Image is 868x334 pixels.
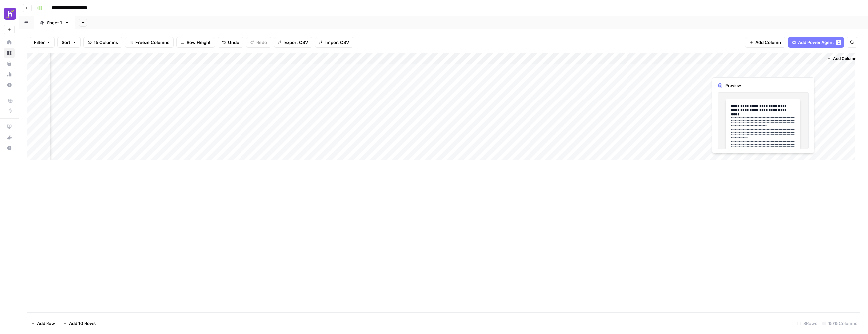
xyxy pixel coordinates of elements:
[187,39,211,46] span: Row Height
[833,56,856,62] span: Add Column
[4,5,15,22] button: Workspace: Homebase
[69,320,96,327] span: Add 10 Rows
[34,16,75,29] a: Sheet 1
[284,39,308,46] span: Export CSV
[176,37,215,48] button: Row Height
[135,39,169,46] span: Freeze Columns
[27,318,59,329] button: Add Row
[218,37,243,48] button: Undo
[4,69,15,80] a: Usage
[37,320,55,327] span: Add Row
[4,58,15,69] a: Your Data
[4,37,15,48] a: Home
[256,39,267,46] span: Redo
[4,48,15,58] a: Browse
[30,37,55,48] button: Filter
[228,39,239,46] span: Undo
[59,318,100,329] button: Add 10 Rows
[4,80,15,90] a: Settings
[274,37,312,48] button: Export CSV
[745,37,785,48] button: Add Column
[795,318,820,329] div: 8 Rows
[824,54,859,63] button: Add Column
[4,132,15,143] button: What's new?
[125,37,174,48] button: Freeze Columns
[4,143,15,153] button: Help + Support
[325,39,349,46] span: Import CSV
[820,318,860,329] div: 15/15 Columns
[47,19,62,26] div: Sheet 1
[246,37,271,48] button: Redo
[315,37,353,48] button: Import CSV
[57,37,81,48] button: Sort
[836,40,841,45] div: 2
[83,37,122,48] button: 15 Columns
[798,39,834,46] span: Add Power Agent
[838,40,840,45] span: 2
[62,39,70,46] span: Sort
[788,37,844,48] button: Add Power Agent2
[755,39,781,46] span: Add Column
[34,39,45,46] span: Filter
[4,132,14,142] div: What's new?
[94,39,118,46] span: 15 Columns
[4,121,15,132] a: AirOps Academy
[4,8,16,20] img: Homebase Logo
